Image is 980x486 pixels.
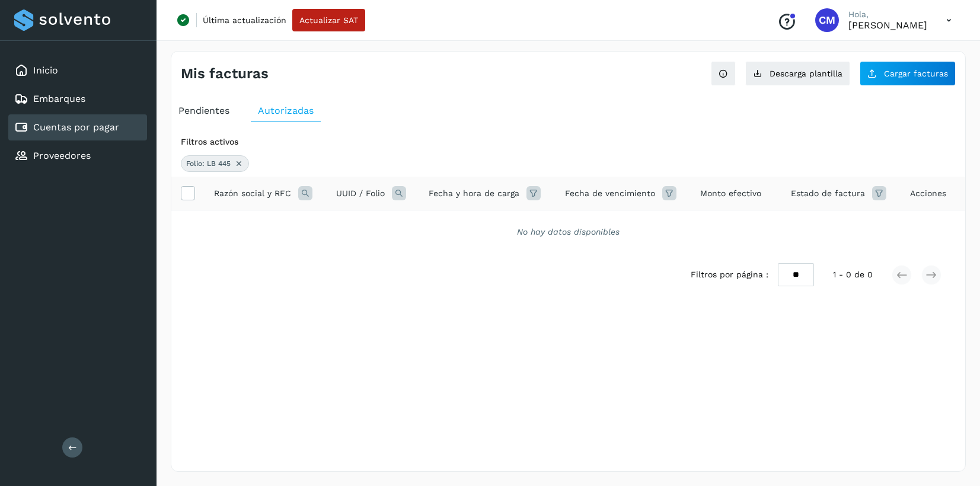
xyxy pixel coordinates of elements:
span: 1 - 0 de 0 [833,268,873,281]
span: Fecha y hora de carga [429,187,519,200]
span: Actualizar SAT [299,16,358,24]
span: Fecha de vencimiento [565,187,655,200]
button: Actualizar SAT [292,9,365,31]
a: Proveedores [33,150,91,161]
span: Razón social y RFC [214,187,291,200]
div: Inicio [8,57,147,84]
div: No hay datos disponibles [187,226,950,238]
div: Embarques [8,86,147,112]
span: Descarga plantilla [770,69,842,78]
span: Autorizadas [258,105,314,116]
button: Descarga plantilla [745,61,850,86]
a: Embarques [33,93,85,104]
button: Cargar facturas [860,61,956,86]
h4: Mis facturas [181,65,269,82]
a: Inicio [33,65,58,76]
a: Cuentas por pagar [33,121,119,133]
span: Acciones [910,187,946,200]
span: Estado de factura [791,187,865,200]
div: Filtros activos [181,136,956,148]
p: Última actualización [203,15,286,25]
p: Cynthia Mendoza [848,20,927,31]
span: Filtros por página : [691,268,768,281]
p: Hola, [848,9,927,20]
div: Proveedores [8,143,147,169]
span: UUID / Folio [336,187,385,200]
span: Pendientes [178,105,229,116]
div: Cuentas por pagar [8,114,147,140]
span: Folio: LB 445 [186,158,231,169]
div: Folio: LB 445 [181,155,249,172]
span: Monto efectivo [700,187,761,200]
span: Cargar facturas [884,69,948,78]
